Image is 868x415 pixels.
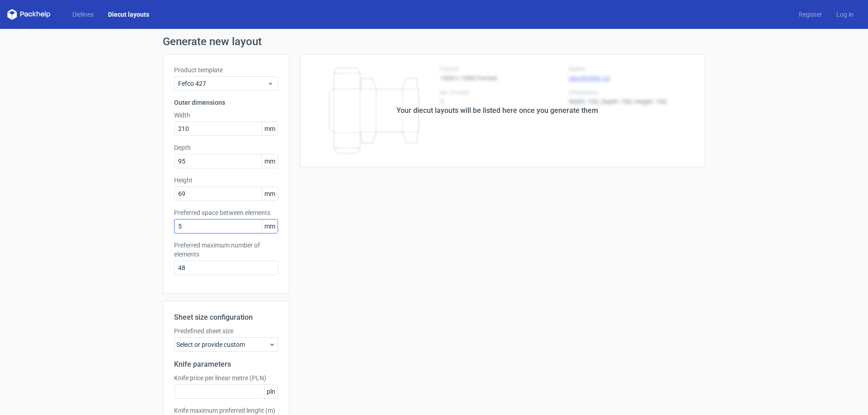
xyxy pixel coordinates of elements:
label: Preferred maximum number of elements [174,241,278,259]
label: Predefined sheet size [174,326,278,336]
span: mm [262,154,278,168]
a: Log in [829,10,861,19]
h1: Generate new layout [163,36,705,47]
span: pln [264,385,278,398]
label: Width [174,111,278,120]
label: Knife price per linear metre (PLN) [174,373,278,382]
label: Knife maximum preferred lenght (m) [174,406,278,415]
h2: Sheet size configuration [174,312,278,323]
span: mm [262,122,278,135]
div: Your diecut layouts will be listed here once you generate them [396,105,598,116]
a: Register [792,10,829,19]
label: Preferred space between elements [174,208,278,217]
span: Fefco 427 [178,79,267,88]
label: Depth [174,143,278,152]
div: Select or provide custom [174,337,278,352]
h3: Outer dimensions [174,98,278,107]
a: Dielines [65,10,101,19]
label: Product template [174,65,278,75]
span: mm [262,219,278,233]
h2: Knife parameters [174,359,278,370]
a: Diecut layouts [101,10,156,19]
span: mm [262,187,278,201]
label: Height [174,176,278,185]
